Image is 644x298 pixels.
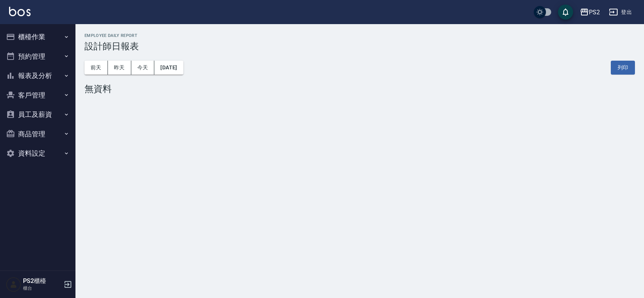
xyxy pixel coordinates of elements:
[154,61,183,75] button: [DATE]
[85,61,108,75] button: 前天
[131,61,155,75] button: 今天
[589,8,600,17] div: PS2
[85,84,635,94] div: 無資料
[577,5,603,20] button: PS2
[108,61,131,75] button: 昨天
[6,277,21,292] img: Person
[23,277,61,285] h5: PS2櫃檯
[3,144,72,163] button: 資料設定
[558,5,573,20] button: save
[3,105,72,124] button: 員工及薪資
[23,285,61,292] p: 櫃台
[9,7,31,16] img: Logo
[3,27,72,47] button: 櫃檯作業
[3,47,72,66] button: 預約管理
[85,33,635,38] h2: Employee Daily Report
[3,124,72,144] button: 商品管理
[3,66,72,86] button: 報表及分析
[3,86,72,105] button: 客戶管理
[85,41,635,52] h3: 設計師日報表
[606,5,635,19] button: 登出
[611,61,635,75] button: 列印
